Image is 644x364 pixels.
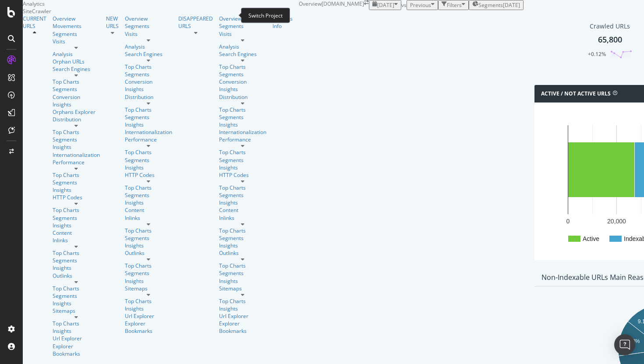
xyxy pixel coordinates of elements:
a: Overview [53,15,100,22]
a: Insights [219,85,266,93]
a: Url Explorer [53,335,100,342]
a: Segments [53,85,100,93]
div: Outlinks [125,249,172,257]
div: Segments [53,179,100,186]
a: CURRENT URLS [23,15,46,30]
a: NEW URLS [106,15,119,30]
div: Top Charts [125,148,172,156]
div: Content [125,206,172,214]
a: Segments [219,234,266,242]
div: Top Charts [125,63,172,71]
div: Insights [219,277,266,285]
div: Explorer Bookmarks [219,320,266,335]
div: Top Charts [219,148,266,156]
div: Explorer Bookmarks [53,343,100,357]
div: Insights [125,305,172,312]
div: Top Charts [53,78,100,85]
a: Top Charts [219,63,266,71]
a: Internationalization [53,151,100,159]
a: Orphan URLs [53,58,100,65]
div: Overview [219,15,266,22]
div: Sitemaps [125,285,172,292]
a: Segments [53,214,100,222]
a: Insights [125,85,172,93]
a: Top Charts [53,249,100,257]
h4: Active / Not Active URLs [541,89,611,98]
a: Top Charts [219,297,266,305]
a: Top Charts [219,227,266,234]
a: Segments [219,71,266,78]
a: Insights [219,242,266,249]
a: Segments [219,156,266,164]
a: Search Engines [219,50,266,58]
a: Distribution [219,93,266,101]
div: Segments [125,191,172,199]
a: Inlinks [219,214,266,222]
a: Movements [53,22,100,30]
div: Explorer Bookmarks [125,320,172,335]
div: Performance [219,136,266,143]
a: Search Engines [125,50,172,58]
a: HTTP Codes [219,171,266,179]
a: Segments [125,113,172,121]
div: Crawled URLs [590,22,630,31]
div: Visits [125,30,172,38]
div: Insights [125,164,172,171]
a: DISAPPEARED URLS [178,15,213,30]
div: Top Charts [53,206,100,214]
div: Performance [125,136,172,143]
a: Internationalization [125,128,172,136]
a: Top Charts [53,171,100,179]
div: Top Charts [125,184,172,191]
a: Insights [53,186,100,194]
div: Internationalization [219,128,266,136]
div: Sitemaps [219,285,266,292]
div: Top Charts [53,285,100,292]
a: HTTP Codes [53,194,100,201]
a: Outlinks [53,272,100,279]
a: Visits [219,30,266,38]
span: Previous [410,1,431,9]
a: Insights [53,222,100,229]
a: Top Charts [219,106,266,113]
a: Insights [53,327,100,335]
div: Insights [219,121,266,128]
a: Insights [53,101,100,108]
div: [DATE] [503,1,520,9]
a: Segments [219,191,266,199]
a: Inlinks [125,214,172,222]
a: Conversion [53,93,100,101]
div: +0.12% [588,50,606,58]
a: Segments [125,22,172,30]
div: Insights [125,121,172,128]
div: Insights [125,199,172,206]
a: Inlinks [53,237,100,244]
div: Insights [53,300,100,307]
div: Segments [125,156,172,164]
div: Top Charts [53,128,100,136]
div: Segments [53,292,100,300]
a: Segments [219,113,266,121]
a: Segments [219,269,266,277]
div: Insights [53,264,100,272]
div: HTTP Codes [125,171,172,179]
a: Content [53,229,100,237]
a: Top Charts [219,184,266,191]
a: Analysis [53,50,100,58]
div: Conversion [125,78,172,85]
